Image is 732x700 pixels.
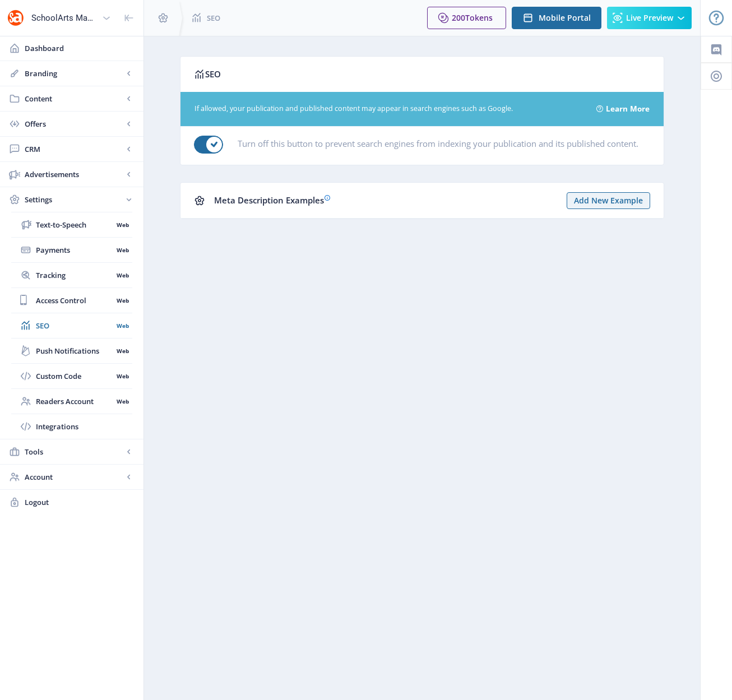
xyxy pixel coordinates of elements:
button: 200Tokens [427,7,506,29]
span: Live Preview [626,13,673,22]
nb-badge: Web [113,219,132,230]
a: Text-to-SpeechWeb [11,212,132,237]
nb-badge: Web [113,345,132,356]
span: Tokens [465,12,493,23]
a: Readers AccountWeb [11,389,132,414]
nb-badge: Web [113,270,132,281]
a: Access ControlWeb [11,288,132,313]
span: Dashboard [25,43,135,54]
span: Content [25,93,123,104]
button: Mobile Portal [512,7,601,29]
span: Settings [25,194,123,205]
nb-badge: Web [113,370,132,382]
button: Add New Example [567,192,650,209]
a: Push NotificationsWeb [11,339,132,363]
a: Custom CodeWeb [11,364,132,388]
a: SEOWeb [11,313,132,338]
div: SchoolArts Magazine [31,6,98,30]
span: Readers Account [36,396,113,407]
span: Offers [25,118,123,129]
span: Push Notifications [36,345,113,356]
span: SEO [36,320,113,331]
nb-badge: Web [113,244,132,256]
span: Integrations [36,421,132,432]
nb-badge: Web [113,396,132,407]
a: TrackingWeb [11,263,132,288]
div: Meta Description Examples [214,192,560,209]
span: CRM [25,143,123,155]
span: Text-to-Speech [36,219,113,230]
label: Turn off this button to prevent search engines from indexing your publication and its published c... [238,136,638,151]
div: If allowed, your publication and published content may appear in search engines such as Google. [194,104,583,114]
span: Account [25,471,123,483]
nb-badge: Web [113,295,132,306]
span: Branding [25,68,123,79]
span: Logout [25,497,135,508]
span: SEO [207,12,220,24]
span: Access Control [36,295,113,306]
a: Learn More [606,100,650,118]
img: properties.app_icon.png [7,9,25,27]
span: Advertisements [25,169,123,180]
a: PaymentsWeb [11,238,132,262]
span: Custom Code [36,370,113,382]
span: Tools [25,446,123,457]
span: SEO [205,66,221,83]
span: Tracking [36,270,113,281]
button: Live Preview [607,7,692,29]
nb-badge: Web [113,320,132,331]
span: Mobile Portal [539,13,591,22]
a: Integrations [11,414,132,439]
span: Payments [36,244,113,256]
